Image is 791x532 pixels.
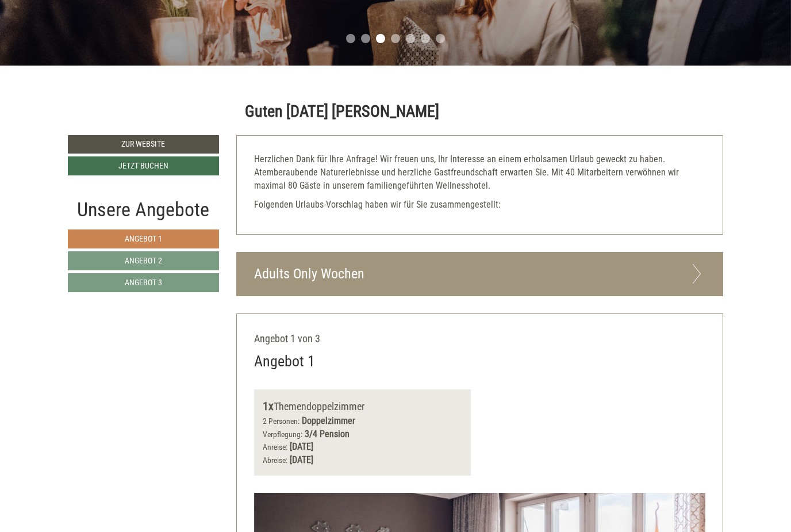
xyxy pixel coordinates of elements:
small: Anreise: [263,442,287,451]
a: Jetzt buchen [68,156,219,175]
div: Angebot 1 [254,351,315,372]
div: Adults Only Wochen [237,252,723,296]
span: Angebot 2 [125,256,162,265]
b: Doppelzimmer [302,415,355,426]
span: Angebot 3 [125,278,162,287]
p: Folgenden Urlaubs-Vorschlag haben wir für Sie zusammengestellt: [254,198,706,212]
span: Angebot 1 [125,234,162,243]
a: Zur Website [68,135,219,154]
small: 2 Personen: [263,416,299,426]
small: Abreise: [263,456,287,465]
div: Unsere Angebote [68,196,219,224]
span: Angebot 1 von 3 [254,332,320,345]
div: Themendoppelzimmer [263,398,463,415]
small: Verpflegung: [263,430,302,439]
h1: Guten [DATE] [PERSON_NAME] [245,103,439,121]
p: Herzlichen Dank für Ihre Anfrage! Wir freuen uns, Ihr Interesse an einem erholsamen Urlaub geweck... [254,153,706,193]
b: [DATE] [290,441,313,452]
b: 3/4 Pension [305,428,350,439]
b: [DATE] [290,454,313,465]
b: 1x [263,399,274,413]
